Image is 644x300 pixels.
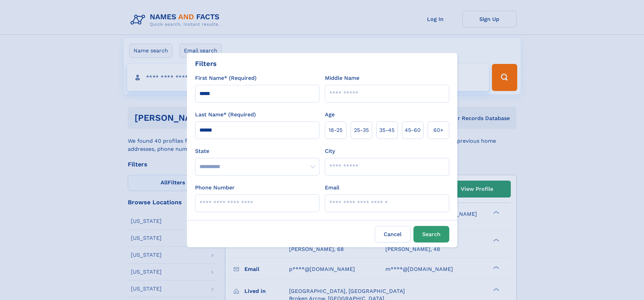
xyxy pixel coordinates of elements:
[433,126,444,134] span: 60+
[325,147,335,155] label: City
[325,184,339,192] label: Email
[354,126,369,134] span: 25‑35
[195,147,319,155] label: State
[405,126,421,134] span: 45‑60
[195,111,256,119] label: Last Name* (Required)
[329,126,342,134] span: 18‑25
[195,184,235,192] label: Phone Number
[379,126,395,134] span: 35‑45
[325,74,359,82] label: Middle Name
[195,59,217,69] div: Filters
[413,226,449,243] button: Search
[325,111,335,119] label: Age
[195,74,257,82] label: First Name* (Required)
[375,226,411,243] label: Cancel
